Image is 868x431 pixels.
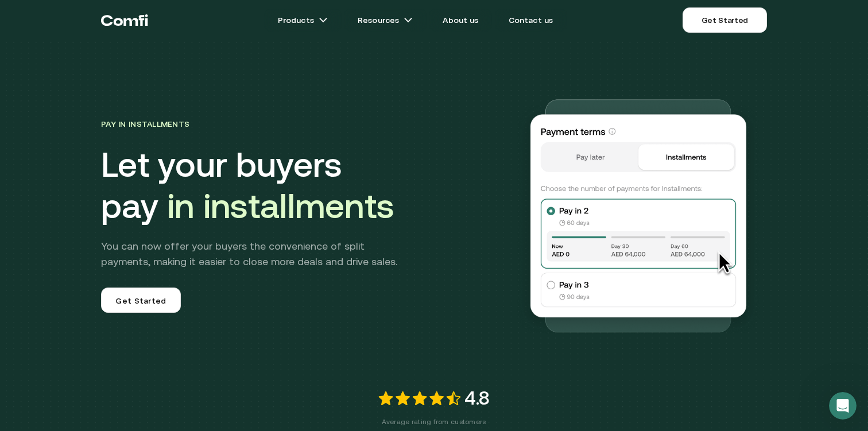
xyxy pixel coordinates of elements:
[101,238,413,269] p: You can now offer your buyers the convenience of split payments, making it easier to close more d...
[683,7,767,33] a: Get Started
[404,15,413,25] img: arrow icons
[101,119,189,129] span: Pay in Installments
[382,417,486,430] span: Average rating from customers
[495,9,567,32] a: Contact us
[319,15,328,25] img: arrow icons
[264,9,342,32] a: Productsarrow icons
[101,144,491,227] h1: Let your buyers pay
[378,391,460,405] img: Introducing installments
[378,385,490,412] div: 4.8
[115,295,166,309] span: Get Started
[167,186,394,226] span: in installments
[344,9,427,32] a: Resourcesarrow icons
[429,9,492,32] a: About us
[829,392,857,420] iframe: Intercom live chat
[510,86,767,343] img: Introducing installments
[101,3,148,37] a: Return to the top of the Comfi home page
[101,288,181,313] a: Get Started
